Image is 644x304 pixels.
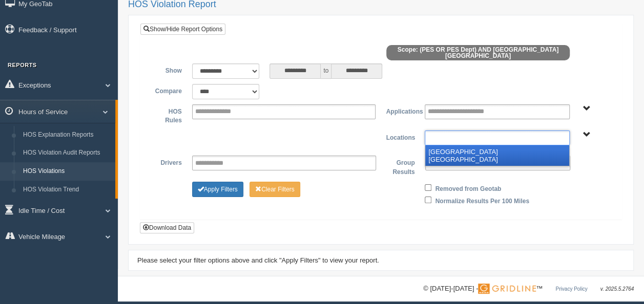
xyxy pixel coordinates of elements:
[18,144,115,162] a: HOS Violation Audit Reports
[148,156,187,168] label: Drivers
[18,181,115,199] a: HOS Violation Trend
[192,182,243,197] button: Change Filter Options
[386,45,570,60] span: Scope: (PES OR PES Dept) AND [GEOGRAPHIC_DATA] [GEOGRAPHIC_DATA]
[600,286,634,292] span: v. 2025.5.2764
[140,24,225,35] a: Show/Hide Report Options
[18,126,115,144] a: HOS Explanation Reports
[250,182,300,197] button: Change Filter Options
[555,286,587,292] a: Privacy Policy
[381,104,420,117] label: Applications
[435,182,501,194] label: Removed from Geotab
[423,284,634,294] div: © [DATE]-[DATE] - ™
[321,63,331,79] span: to
[425,145,569,166] li: [GEOGRAPHIC_DATA] [GEOGRAPHIC_DATA]
[148,104,187,125] label: HOS Rules
[381,156,420,177] label: Group Results
[148,63,187,76] label: Show
[137,256,379,264] span: Please select your filter options above and click "Apply Filters" to view your report.
[18,162,115,181] a: HOS Violations
[140,222,194,233] button: Download Data
[478,284,536,294] img: Gridline
[435,194,529,206] label: Normalize Results Per 100 Miles
[381,131,420,143] label: Locations
[148,84,187,96] label: Compare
